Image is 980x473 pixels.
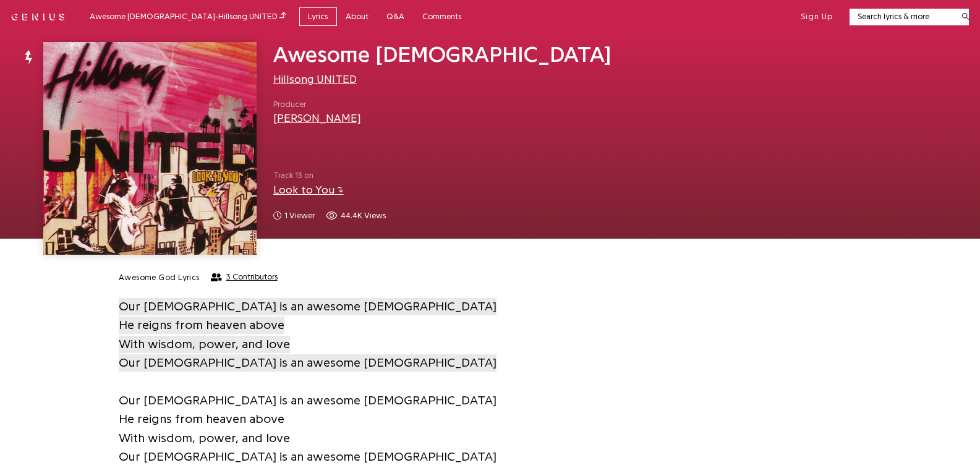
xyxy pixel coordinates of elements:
div: Awesome [DEMOGRAPHIC_DATA] - Hillsong UNITED [90,10,286,23]
span: Producer [273,98,361,111]
span: 3 Contributors [226,272,278,282]
h2: Awesome God Lyrics [119,272,200,283]
a: Comments [414,7,471,27]
span: 44,417 views [326,210,386,222]
a: Our [DEMOGRAPHIC_DATA] is an awesome [DEMOGRAPHIC_DATA]He reigns from heaven aboveWith wisdom, po... [119,297,496,372]
a: Look to You [273,184,344,195]
input: Search lyrics & more [850,11,954,23]
span: 44.4K views [341,210,386,222]
span: Track 13 on [273,169,660,182]
a: About [337,7,378,27]
button: Sign Up [801,11,833,22]
a: Lyrics [299,7,337,27]
a: Hillsong UNITED [273,74,357,85]
a: Q&A [378,7,414,27]
span: Our [DEMOGRAPHIC_DATA] is an awesome [DEMOGRAPHIC_DATA] He reigns from heaven above With wisdom, ... [119,298,496,372]
button: 3 Contributors [211,272,278,282]
span: 1 viewer [284,210,315,222]
span: Awesome [DEMOGRAPHIC_DATA] [273,43,611,66]
a: [PERSON_NAME] [273,113,361,124]
span: 1 viewer [273,210,315,222]
img: Cover art for Awesome God by Hillsong UNITED [43,42,256,255]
